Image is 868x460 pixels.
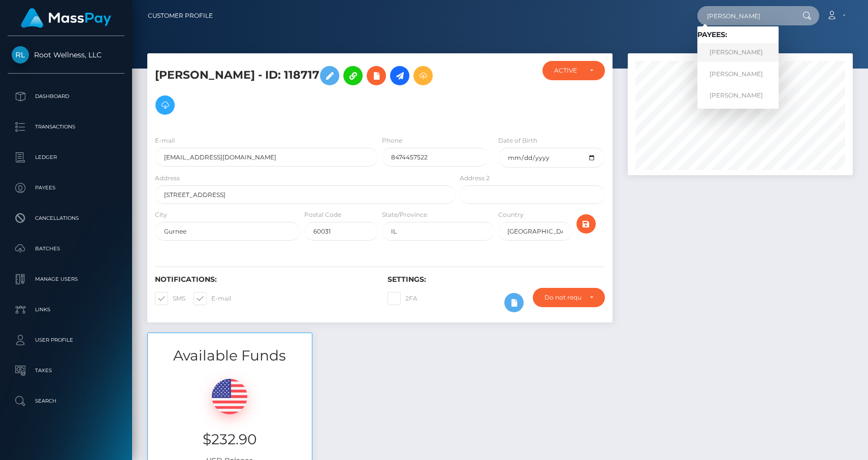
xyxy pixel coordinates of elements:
[12,333,120,348] p: User Profile
[155,136,175,145] label: E-mail
[533,288,605,307] button: Do not require
[382,210,427,219] label: State/Province
[12,211,120,226] p: Cancellations
[155,275,372,284] h6: Notifications:
[12,302,120,317] p: Links
[155,174,180,183] label: Address
[8,236,124,261] a: Batches
[155,210,167,219] label: City
[382,136,402,145] label: Phone
[697,64,779,83] a: [PERSON_NAME]
[697,6,793,25] input: Search...
[542,61,605,80] button: ACTIVE
[12,119,120,135] p: Transactions
[460,174,490,183] label: Address 2
[8,145,124,170] a: Ledger
[12,46,29,63] img: Root Wellness, LLC
[697,30,779,39] h6: Payees:
[194,292,231,305] label: E-mail
[498,136,537,145] label: Date of Birth
[388,292,417,305] label: 2FA
[148,5,213,26] a: Customer Profile
[8,206,124,231] a: Cancellations
[388,275,605,284] h6: Settings:
[390,66,409,85] a: Initiate Payout
[12,241,120,256] p: Batches
[12,272,120,287] p: Manage Users
[8,267,124,292] a: Manage Users
[304,210,341,219] label: Postal Code
[544,293,582,302] div: Do not require
[498,210,524,219] label: Country
[8,297,124,322] a: Links
[155,430,304,449] h3: $232.90
[8,358,124,383] a: Taxes
[8,50,124,59] span: Root Wellness, LLC
[8,114,124,140] a: Transactions
[12,393,120,409] p: Search
[8,84,124,109] a: Dashboard
[12,150,120,165] p: Ledger
[155,61,450,120] h5: [PERSON_NAME] - ID: 118717
[12,363,120,378] p: Taxes
[554,67,582,75] div: ACTIVE
[697,43,779,62] a: [PERSON_NAME]
[8,175,124,201] a: Payees
[8,388,124,414] a: Search
[697,86,779,105] a: [PERSON_NAME]
[12,180,120,195] p: Payees
[21,8,111,28] img: MassPay Logo
[12,89,120,104] p: Dashboard
[8,327,124,353] a: User Profile
[155,292,185,305] label: SMS
[212,379,247,414] img: USD.png
[148,346,312,366] h3: Available Funds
